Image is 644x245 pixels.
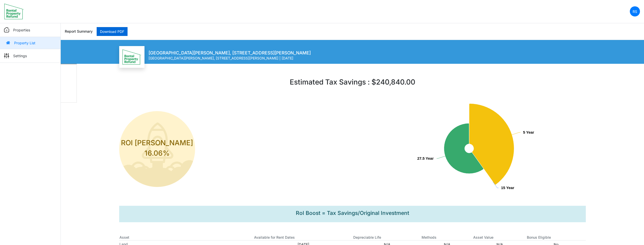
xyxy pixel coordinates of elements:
path: 15 Year, y: 0, z: 630. Depreciation. [472,152,493,182]
th: Asset Value [473,234,527,240]
h4: ROI [PERSON_NAME] [121,139,193,147]
h5: [GEOGRAPHIC_DATA][PERSON_NAME], [STREET_ADDRESS][PERSON_NAME] [149,50,311,55]
p: Properties [13,27,30,33]
img: spp logo [4,3,24,19]
text: 15 Year [501,186,514,190]
th: Asset [119,234,254,240]
img: sidemenu_settings.png [4,53,9,58]
th: Bonus Eligible [527,234,586,240]
a: Download PDF [97,27,128,36]
img: RPR-green-logo_1845x1500.png [122,49,141,65]
div: Chart. Highcharts interactive chart. [352,98,586,200]
th: Depreciable Life [353,234,421,240]
h3: 16.06% [121,149,193,158]
a: RS [630,6,640,16]
p: [GEOGRAPHIC_DATA][PERSON_NAME], [STREET_ADDRESS][PERSON_NAME] | [DATE] [149,55,311,61]
img: sidemenu_properties.png [4,27,9,32]
h2: Estimated Tax Savings : $240,840.00 [290,78,415,87]
h4: RoI Boost = Tax Savings/Original Investment [296,210,409,216]
text: 27.5 Year [417,156,434,160]
th: Available for Rent Dates [254,234,353,240]
text: 5 Year [523,130,534,134]
p: RS [633,9,637,14]
svg: Interactive chart [352,98,586,200]
path: 27.5 Year, y: 59.86, z: 180. Depreciation. [444,123,483,174]
th: Methods [421,234,473,240]
path: 5 Year, y: 40.14, z: 790. Depreciation. [469,104,514,185]
p: Settings [13,53,27,58]
h6: Report Summary [65,29,93,34]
